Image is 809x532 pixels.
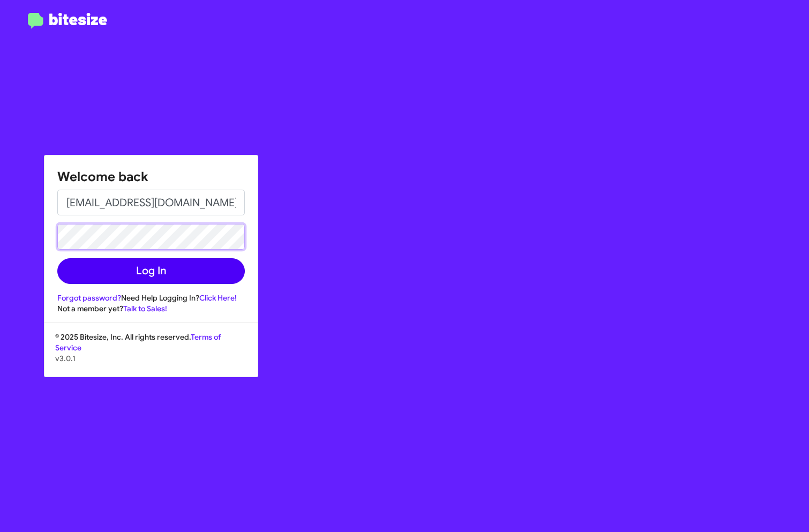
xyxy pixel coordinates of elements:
a: Click Here! [199,293,237,303]
h1: Welcome back [57,168,245,185]
div: Need Help Logging In? [57,293,245,303]
input: Email address [57,190,245,215]
div: © 2025 Bitesize, Inc. All rights reserved. [44,332,258,377]
a: Forgot password? [57,293,121,303]
a: Talk to Sales! [123,304,167,313]
p: v3.0.1 [55,353,247,364]
div: Not a member yet? [57,303,245,314]
button: Log In [57,258,245,284]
